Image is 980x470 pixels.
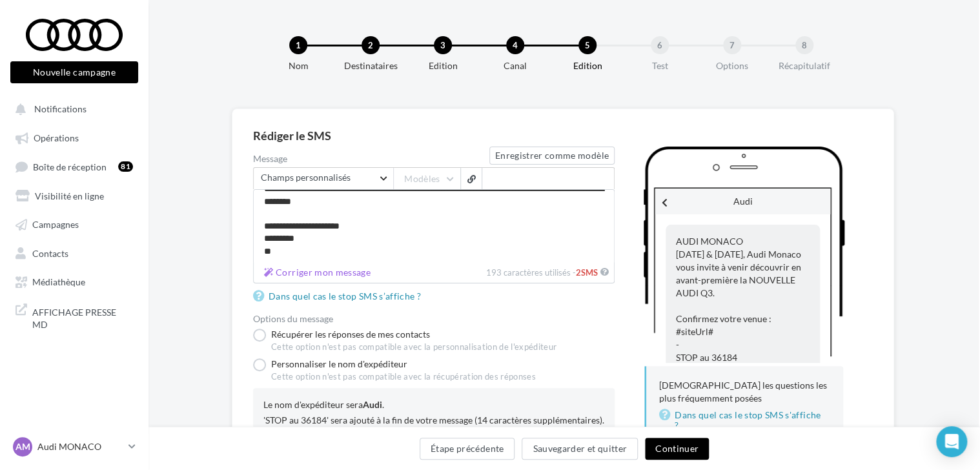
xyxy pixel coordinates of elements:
[35,190,104,201] span: Visibilité en ligne
[271,371,536,383] div: Cette option n'est pas compatible avec la récupération des réponses
[402,59,484,72] div: Edition
[578,36,597,54] div: 5
[257,59,340,72] div: Nom
[659,379,830,405] p: [DEMOGRAPHIC_DATA] les questions les plus fréquemment posées
[936,426,967,457] div: Open Intercom Messenger
[573,267,598,278] span: -
[506,36,524,54] div: 4
[363,399,382,410] span: Audi
[763,59,846,72] div: Récapitulatif
[253,358,536,388] label: Personnaliser le nom d'expéditeur
[618,59,701,72] div: Test
[263,414,604,427] div: 'STOP au 36184' sera ajouté à la fin de votre message (14 caractères supplémentaires).
[8,125,141,148] a: Opérations
[118,161,133,172] div: 81
[10,61,138,83] button: Nouvelle campagne
[253,167,393,189] span: Select box activate
[8,298,141,336] a: AFFICHAGE PRESSE MD
[253,289,426,304] a: Dans quel cas le stop SMS s’affiche ?
[576,267,598,278] span: SMS
[659,407,830,433] a: Dans quel cas le stop SMS s'affiche ?
[362,36,380,54] div: 2
[795,36,813,54] div: 8
[522,438,638,460] button: Sauvegarder et quitter
[651,36,669,54] div: 6
[15,440,30,453] span: AM
[420,438,515,460] button: Étape précédente
[289,36,307,54] div: 1
[489,147,615,165] button: Enregistrer comme modèle
[34,103,87,114] span: Notifications
[33,161,107,172] span: Boîte de réception
[32,219,79,230] span: Campagnes
[259,265,376,280] button: 193 caractères utilisés -2SMS
[253,154,489,163] label: Message
[676,352,737,363] span: STOP au 36184
[37,440,123,453] p: Audi MONACO
[8,97,136,120] button: Notifications
[723,36,741,54] div: 7
[253,329,556,353] label: Récupérer les réponses de mes contacts
[34,132,79,143] span: Opérations
[8,212,141,235] a: Campagnes
[253,130,873,141] div: Rédiger le SMS
[8,241,141,264] a: Contacts
[474,59,556,72] div: Canal
[8,269,141,292] a: Médiathèque
[8,154,141,178] a: Boîte de réception81
[8,183,141,207] a: Visibilité en ligne
[676,236,801,350] span: AUDI MONACO [DATE] & [DATE], Audi Monaco vous invite à venir découvrir en avant-première la NOUVE...
[10,434,138,459] a: AM Audi MONACO
[655,189,830,214] div: Audi
[546,59,629,72] div: Edition
[645,438,709,460] button: Continuer
[253,314,615,323] div: Options du message
[261,173,377,182] span: Champs personnalisés
[32,247,68,258] span: Contacts
[691,59,773,72] div: Options
[576,267,581,278] span: 2
[32,276,85,287] span: Médiathèque
[329,59,412,72] div: Destinataires
[434,36,452,54] div: 3
[32,303,133,331] span: AFFICHAGE PRESSE MD
[271,342,556,353] div: Cette option n'est pas compatible avec la personnalisation de l'expéditeur
[263,398,604,411] div: Le nom d'expéditeur sera .
[486,267,571,278] span: 193 caractères utilisés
